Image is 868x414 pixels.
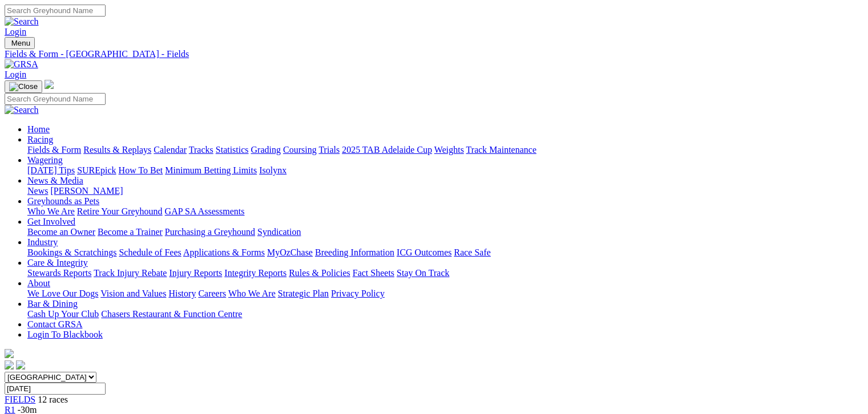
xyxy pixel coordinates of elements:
[168,289,196,298] a: History
[5,59,38,70] img: GRSA
[198,289,226,298] a: Careers
[165,227,255,237] a: Purchasing a Greyhound
[165,206,245,216] a: GAP SA Assessments
[353,268,394,278] a: Fact Sheets
[77,165,116,175] a: SUREpick
[342,145,432,155] a: 2025 TAB Adelaide Cup
[100,289,166,298] a: Vision and Values
[5,105,39,115] img: Search
[27,124,50,134] a: Home
[5,383,106,395] input: Select date
[283,145,317,155] a: Coursing
[228,289,276,298] a: Who We Are
[27,145,81,155] a: Fields & Form
[189,145,213,155] a: Tracks
[27,206,75,216] a: Who We Are
[5,37,35,49] button: Toggle navigation
[466,145,536,155] a: Track Maintenance
[183,247,265,257] a: Applications & Forms
[289,268,350,278] a: Rules & Policies
[27,289,98,298] a: We Love Our Dogs
[27,145,863,155] div: Racing
[5,93,106,105] input: Search
[5,395,35,404] a: FIELDS
[38,395,68,404] span: 12 races
[27,237,58,247] a: Industry
[94,268,167,278] a: Track Injury Rebate
[315,247,394,257] a: Breeding Information
[165,165,257,175] a: Minimum Betting Limits
[27,186,863,196] div: News & Media
[318,145,340,155] a: Trials
[27,155,63,165] a: Wagering
[27,227,95,237] a: Become an Owner
[9,82,38,91] img: Close
[27,278,50,288] a: About
[27,309,863,319] div: Bar & Dining
[27,247,863,258] div: Industry
[278,289,329,298] a: Strategic Plan
[77,206,163,216] a: Retire Your Greyhound
[5,70,26,79] a: Login
[5,349,14,358] img: logo-grsa-white.png
[434,145,464,155] a: Weights
[27,258,88,267] a: Care & Integrity
[224,268,286,278] a: Integrity Reports
[27,247,116,257] a: Bookings & Scratchings
[331,289,385,298] a: Privacy Policy
[27,165,75,175] a: [DATE] Tips
[27,268,863,278] div: Care & Integrity
[27,268,91,278] a: Stewards Reports
[259,165,286,175] a: Isolynx
[169,268,222,278] a: Injury Reports
[27,176,83,185] a: News & Media
[5,49,863,59] a: Fields & Form - [GEOGRAPHIC_DATA] - Fields
[27,217,75,226] a: Get Involved
[27,165,863,176] div: Wagering
[27,206,863,217] div: Greyhounds as Pets
[27,309,99,319] a: Cash Up Your Club
[216,145,249,155] a: Statistics
[154,145,187,155] a: Calendar
[27,319,82,329] a: Contact GRSA
[454,247,490,257] a: Race Safe
[16,360,25,370] img: twitter.svg
[119,247,181,257] a: Schedule of Fees
[27,196,99,206] a: Greyhounds as Pets
[397,247,451,257] a: ICG Outcomes
[5,360,14,370] img: facebook.svg
[27,227,863,237] div: Get Involved
[5,80,42,93] button: Toggle navigation
[101,309,242,319] a: Chasers Restaurant & Function Centre
[5,27,26,36] a: Login
[11,39,30,47] span: Menu
[27,299,78,309] a: Bar & Dining
[27,289,863,299] div: About
[5,17,39,27] img: Search
[50,186,123,196] a: [PERSON_NAME]
[5,5,106,17] input: Search
[251,145,281,155] a: Grading
[119,165,163,175] a: How To Bet
[267,247,313,257] a: MyOzChase
[257,227,301,237] a: Syndication
[45,80,54,89] img: logo-grsa-white.png
[98,227,163,237] a: Become a Trainer
[27,135,53,144] a: Racing
[83,145,151,155] a: Results & Replays
[397,268,449,278] a: Stay On Track
[27,330,103,339] a: Login To Blackbook
[27,186,48,196] a: News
